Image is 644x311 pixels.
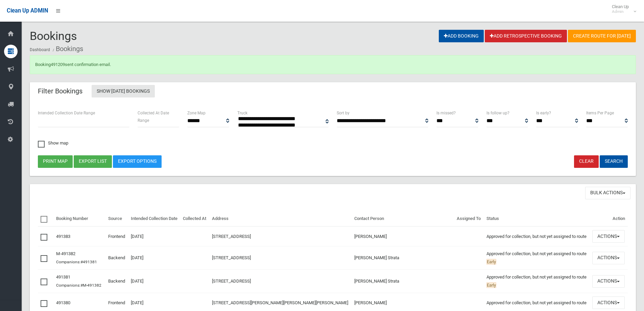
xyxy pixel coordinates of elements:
a: 491383 [56,234,70,239]
th: Collected At [180,211,209,227]
td: Approved for collection, but not yet assigned to route [484,246,590,270]
a: 491209 [51,62,65,67]
a: [STREET_ADDRESS] [212,279,251,284]
span: Early [486,259,496,265]
td: Backend [105,246,128,270]
span: Clean Up ADMIN [7,7,48,14]
td: [PERSON_NAME] [352,226,454,246]
th: Status [484,211,590,227]
button: Actions [592,230,625,243]
a: [STREET_ADDRESS] [212,234,251,239]
a: Dashboard [30,47,50,52]
td: Approved for collection, but not yet assigned to route [484,270,590,293]
th: Address [209,211,352,227]
small: Companions: [56,283,102,288]
th: Contact Person [352,211,454,227]
td: Backend [105,270,128,293]
th: Source [105,211,128,227]
th: Booking Number [53,211,105,227]
div: Booking sent confirmation email. [30,55,636,74]
button: Actions [592,252,625,264]
td: Frontend [105,226,128,246]
a: Create route for [DATE] [568,30,636,42]
span: Bookings [30,29,77,43]
td: [DATE] [128,226,181,246]
button: Actions [592,296,625,309]
a: #M-491382 [80,283,101,288]
button: Export list [74,155,112,168]
a: 491380 [56,300,70,305]
th: Intended Collection Date [128,211,181,227]
span: Clean Up [609,4,636,14]
a: M-491382 [56,251,75,256]
small: Admin [612,9,629,14]
label: Truck [237,109,247,117]
header: Filter Bookings [30,85,91,98]
a: Clear [574,155,599,168]
button: Actions [592,275,625,288]
td: [PERSON_NAME] Strata [352,246,454,270]
td: Approved for collection, but not yet assigned to route [484,226,590,246]
a: Show [DATE] Bookings [92,85,155,97]
a: [STREET_ADDRESS][PERSON_NAME][PERSON_NAME][PERSON_NAME] [212,300,348,305]
td: [DATE] [128,270,181,293]
span: Early [486,282,496,288]
span: Show map [38,141,68,145]
a: #491381 [80,260,97,264]
a: Export Options [113,155,162,168]
td: [DATE] [128,246,181,270]
button: Bulk Actions [585,187,630,199]
th: Assigned To [454,211,484,227]
li: Bookings [51,43,83,55]
a: 491381 [56,274,70,280]
button: Search [600,155,628,168]
button: Print map [38,155,73,168]
small: Companions: [56,260,98,264]
th: Action [590,211,628,227]
td: [PERSON_NAME] Strata [352,270,454,293]
a: Add Retrospective Booking [485,30,567,42]
a: Add Booking [439,30,484,42]
a: [STREET_ADDRESS] [212,255,251,260]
